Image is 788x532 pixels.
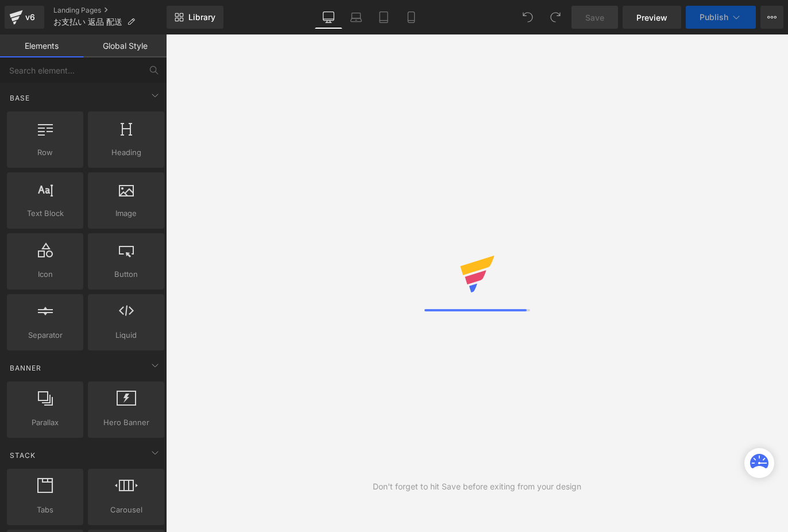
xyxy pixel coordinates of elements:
[686,6,756,29] button: Publish
[91,417,161,429] span: Hero Banner
[167,6,223,29] a: New Library
[373,480,581,493] div: Don't forget to hit Save before exiting from your design
[9,363,43,373] span: Banner
[91,207,161,219] span: Image
[397,6,425,29] a: Mobile
[544,6,567,29] button: Redo
[188,12,215,22] span: Library
[91,329,161,341] span: Liquid
[623,6,681,29] a: Preview
[342,6,370,29] a: Laptop
[10,417,80,429] span: Parallax
[5,6,44,29] a: v6
[9,450,37,461] span: Stack
[636,11,667,24] span: Preview
[10,147,80,159] span: Row
[315,6,342,29] a: Desktop
[91,147,161,159] span: Heading
[585,11,604,24] span: Save
[370,6,397,29] a: Tablet
[9,92,31,103] span: Base
[23,10,37,25] div: v6
[700,13,728,22] span: Publish
[91,268,161,280] span: Button
[83,34,167,57] a: Global Style
[10,329,80,341] span: Separator
[516,6,539,29] button: Undo
[53,6,167,15] a: Landing Pages
[53,17,122,26] span: お支払い 返品 配送
[760,6,783,29] button: More
[91,504,161,516] span: Carousel
[10,504,80,516] span: Tabs
[10,268,80,280] span: Icon
[10,207,80,219] span: Text Block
